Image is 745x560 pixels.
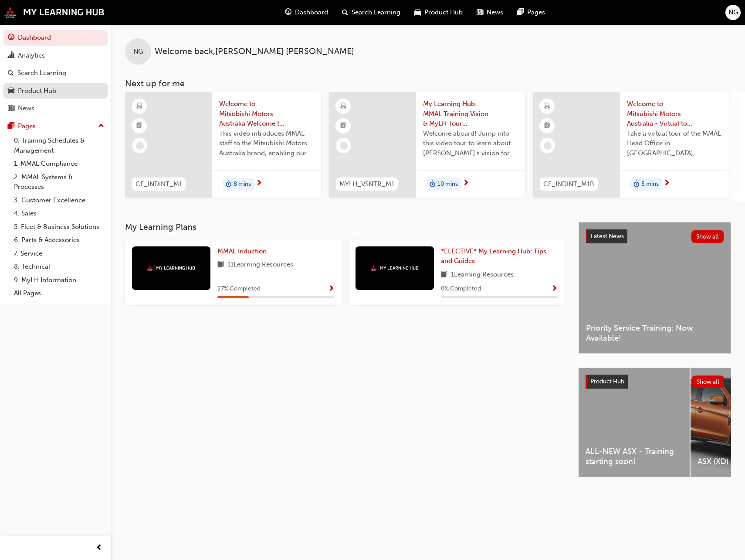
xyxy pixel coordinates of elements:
[551,283,558,294] button: Show Progress
[477,7,483,18] span: news-icon
[136,120,142,132] span: booktick-icon
[18,51,45,61] div: Analytics
[533,92,729,198] a: CF_INDINT_M1BWelcome to Mitsubishi Motors Australia - Virtual tour video for all MMAL staffTake a...
[10,247,108,260] a: 7. Service
[3,28,108,118] button: DashboardAnalyticsSearch LearningProduct HubNews
[423,99,518,129] span: My Learning Hub: MMAL Training Vision & MyLH Tour (Elective)
[3,118,108,134] button: Pages
[18,86,56,96] div: Product Hub
[8,123,14,130] span: pages-icon
[441,284,481,294] span: 0 % Completed
[328,285,335,293] span: Show Progress
[627,99,722,129] span: Welcome to Mitsubishi Motors Australia - Virtual tour video for all MMAL staff
[551,285,558,293] span: Show Progress
[371,265,419,271] img: mmal
[278,3,335,21] a: guage-iconDashboard
[10,207,108,220] a: 4. Sales
[487,7,503,17] span: News
[3,100,108,116] a: News
[543,179,594,189] span: CF_INDINT_M1B
[340,120,346,132] span: booktick-icon
[219,129,314,158] span: This video introduces MMAL staff to the Mitsubishi Motors Australia brand, enabling our staff to ...
[227,260,293,270] span: 11 Learning Resources
[544,101,550,112] span: learningResourceType_ELEARNING-icon
[579,222,731,354] a: Latest NewsShow allPriority Service Training: Now Available!
[10,194,108,207] a: 3. Customer Excellence
[234,179,251,189] span: 8 mins
[430,179,436,190] span: duration-icon
[423,129,518,158] span: Welcome aboard! Jump into this video tour to learn about [PERSON_NAME]'s vision for your learning...
[590,378,624,385] span: Product Hub
[18,121,36,131] div: Pages
[295,7,328,17] span: Dashboard
[692,376,725,388] button: Show all
[98,120,104,132] span: up-icon
[437,179,458,189] span: 10 mins
[586,375,724,389] a: Product HubShow all
[329,92,525,198] a: MYLH_VSNTR_M1My Learning Hub: MMAL Training Vision & MyLH Tour (Elective)Welcome aboard! Jump int...
[155,47,354,57] span: Welcome back , [PERSON_NAME] [PERSON_NAME]
[339,179,394,189] span: MYLH_VSNTR_M1
[352,7,400,17] span: Search Learning
[579,368,690,477] a: ALL-NEW ASX - Training starting soon!
[111,79,745,89] h3: Next up for me
[441,247,546,265] span: *ELECTIVE* My Learning Hub: Tips and Guides
[451,270,514,280] span: 1 Learning Resources
[18,103,34,113] div: News
[125,222,565,232] h3: My Learning Plans
[8,105,14,113] span: news-icon
[641,179,659,189] span: 5 mins
[633,179,640,190] span: duration-icon
[135,179,182,189] span: CF_INDINT_M1
[441,246,558,266] a: *ELECTIVE* My Learning Hub: Tips and Guides
[217,284,261,294] span: 27 % Completed
[586,229,724,243] a: Latest NewsShow all
[8,34,14,42] span: guage-icon
[544,142,552,150] span: learningRecordVerb_NONE-icon
[517,7,524,18] span: pages-icon
[3,65,108,81] a: Search Learning
[725,5,741,20] button: NG
[133,47,143,57] span: NG
[586,323,724,343] span: Priority Service Training: Now Available!
[136,142,144,150] span: learningRecordVerb_NONE-icon
[10,134,108,157] a: 0. Training Schedules & Management
[3,48,108,64] a: Analytics
[510,3,552,21] a: pages-iconPages
[591,232,624,240] span: Latest News
[3,30,108,46] a: Dashboard
[10,171,108,194] a: 2. MMAL Systems & Processes
[10,260,108,273] a: 8. Technical
[470,3,510,21] a: news-iconNews
[691,230,724,243] button: Show all
[219,99,314,129] span: Welcome to Mitsubishi Motors Australia Welcome to Mitsubishi Motors Australia - Video (MMAL Induc...
[527,7,545,17] span: Pages
[414,7,421,18] span: car-icon
[627,129,722,158] span: Take a virtual tour of the MMAL Head Office in [GEOGRAPHIC_DATA], [GEOGRAPHIC_DATA].
[256,180,262,188] span: next-icon
[217,246,270,256] a: MMAL Induction
[10,287,108,300] a: All Pages
[340,101,346,112] span: learningResourceType_ELEARNING-icon
[342,7,348,18] span: search-icon
[728,7,738,17] span: NG
[335,3,407,21] a: search-iconSearch Learning
[4,7,105,18] img: mmal
[285,7,291,18] span: guage-icon
[586,447,683,466] span: ALL-NEW ASX - Training starting soon!
[10,273,108,287] a: 9. MyLH Information
[226,179,232,190] span: duration-icon
[8,87,14,95] span: car-icon
[125,92,321,198] a: CF_INDINT_M1Welcome to Mitsubishi Motors Australia Welcome to Mitsubishi Motors Australia - Video...
[664,180,670,188] span: next-icon
[136,101,142,112] span: learningResourceType_ELEARNING-icon
[407,3,470,21] a: car-iconProduct Hub
[217,260,224,270] span: book-icon
[10,157,108,171] a: 1. MMAL Compliance
[96,543,102,553] span: prev-icon
[463,180,469,188] span: next-icon
[441,270,447,280] span: book-icon
[3,83,108,99] a: Product Hub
